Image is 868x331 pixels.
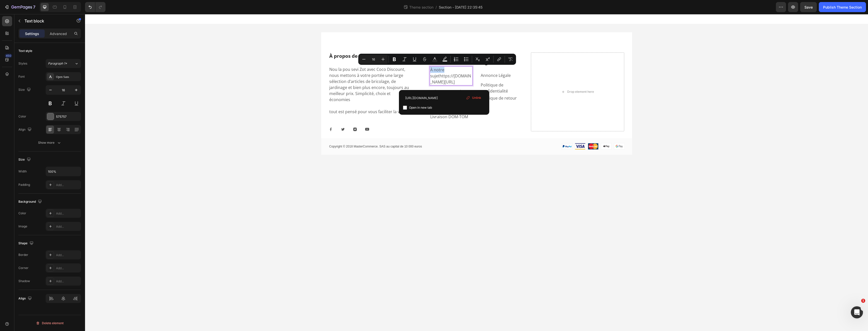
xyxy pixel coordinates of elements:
[18,198,43,205] div: Background
[18,138,81,147] button: Show more
[46,167,81,176] input: Auto
[18,49,32,53] div: Text style
[85,14,868,331] iframe: Design area
[345,94,387,106] p: À propos de la Livraison DOM-TOM
[18,319,81,327] button: Delete element
[33,4,35,10] p: 7
[819,2,866,12] button: Publish Theme Section
[36,320,64,326] div: Delete element
[56,114,80,119] div: 575757
[50,31,67,36] p: Advanced
[56,183,80,187] div: Add...
[244,38,327,46] h2: À propos de nous
[800,2,817,12] button: Save
[345,52,388,71] div: Rich Text Editor. Editing area: main
[46,59,81,68] button: Paragraph 1*
[244,95,327,101] p: tout est pensé pour vous faciliter la vie
[56,266,80,270] div: Add...
[244,113,248,117] img: Alt Image
[18,114,26,119] div: Color
[358,54,516,65] div: Editor contextual toolbar
[18,266,29,270] div: Corner
[18,169,27,174] div: Width
[85,2,105,12] div: Undo/Redo
[439,5,482,10] span: Section - [DATE] 22:35:45
[56,75,80,79] div: Open Sans
[345,40,374,45] span: EN SAVOIR PLUS
[403,94,485,102] input: Paste link here
[256,113,260,117] img: Alt Image
[18,86,32,93] div: Size
[345,84,387,90] p: Contactez-nous
[56,279,80,284] div: Add...
[48,61,67,66] span: Paragraph 1*
[472,96,481,100] span: Unlink
[244,131,337,134] span: Copyright © 2018 MasterCommerce. SAS au capital de 10 000 euros
[476,129,539,136] img: Alt Image
[56,253,80,257] div: Add...
[436,5,437,10] span: /
[395,38,438,52] h2: Information legales
[345,74,387,80] p: Foire aux Questions
[18,295,33,302] div: Align
[409,105,432,111] span: Open in new tab
[56,224,80,229] div: Add...
[5,54,12,58] div: 450
[25,31,39,36] p: Settings
[396,68,438,80] p: Politique de confidentialité
[396,81,438,87] p: Politique de retour
[18,224,27,229] div: Image
[18,240,35,247] div: Shape
[804,5,813,9] span: Save
[18,61,27,66] div: Styles
[2,2,38,12] button: 7
[861,299,865,303] span: 1
[482,76,509,80] div: Drop element here
[244,52,327,88] p: Nou la pou sevi Zot avec Coco Discount, nous mettons à votre portée une large sélection d’article...
[18,253,28,257] div: Border
[38,140,62,145] div: Show more
[18,126,33,133] div: Align
[24,18,67,24] p: Text block
[408,5,435,10] span: Theme section
[56,211,80,216] div: Add...
[851,306,863,318] iframe: Intercom live chat
[18,279,30,283] div: Shadow
[823,5,862,10] div: Publish Theme Section
[280,113,284,117] img: Alt Image
[396,58,438,64] p: Annonce Légale
[18,156,32,163] div: Size
[345,53,386,71] a: À notre sujethttps://[DOMAIN_NAME][URL]
[18,74,25,79] div: Font
[18,183,30,187] div: Padding
[268,113,272,117] img: Alt Image
[18,211,26,216] div: Color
